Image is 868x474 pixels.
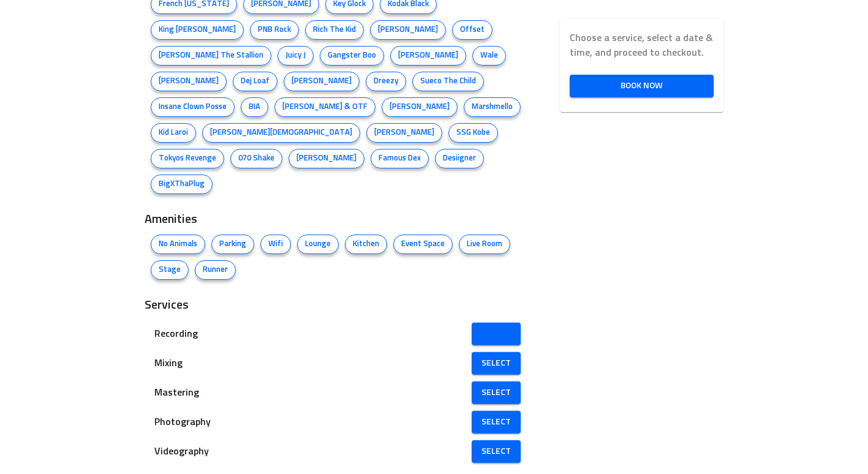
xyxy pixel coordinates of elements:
span: Sueco The Child [413,75,483,88]
span: [PERSON_NAME] [151,75,226,88]
span: Parking [212,238,254,250]
a: Select [472,440,521,463]
span: Wale [473,50,505,62]
span: [PERSON_NAME] [367,127,442,139]
span: Famous Dex [371,152,428,165]
span: Photography [154,415,501,429]
span: Kid Laroi [151,127,195,139]
span: BigXThaPlug [151,178,212,190]
span: Recording [154,326,501,341]
span: Select [481,415,511,430]
span: Kitchen [345,238,387,250]
span: [PERSON_NAME] [284,75,359,88]
span: Videography [154,444,501,459]
span: Wifi [261,238,290,250]
span: Lounge [298,238,338,250]
span: BIA [241,101,268,113]
span: [PERSON_NAME] [289,152,364,165]
span: Mixing [154,356,501,371]
span: Select [481,326,511,342]
span: Live Room [459,238,510,250]
span: Offset [453,24,492,36]
span: Select [481,444,511,459]
a: Select [472,382,521,404]
span: [PERSON_NAME] [382,101,457,113]
span: Marshmello [464,101,520,113]
a: Select [472,411,521,434]
span: [PERSON_NAME] [391,50,466,62]
span: Juicy J [278,50,313,62]
span: Book Now [579,78,704,94]
span: Select [481,356,511,371]
span: Runner [195,264,235,276]
span: SSG Kobe [449,127,497,139]
span: [PERSON_NAME] The Stallion [151,50,271,62]
span: Tokyos Revenge [151,152,224,165]
div: Recording [145,319,530,348]
a: Book Now [570,75,714,97]
span: Dej Loaf [233,75,277,88]
label: Choose a service, select a date & time, and proceed to checkout. [570,31,714,60]
h3: Amenities [145,210,530,228]
a: Select [472,352,521,375]
span: Dreezy [366,75,406,88]
span: Rich The Kid [306,24,363,36]
a: Select [472,323,521,345]
span: [PERSON_NAME] [371,24,445,36]
div: Mastering [145,378,530,407]
span: Mastering [154,385,501,400]
span: [PERSON_NAME] & OTF [275,101,375,113]
span: Select [481,385,511,401]
span: 070 Shake [231,152,282,165]
span: Stage [151,264,188,276]
span: Desiigner [436,152,483,165]
span: Insane Clown Posse [151,101,234,113]
div: Mixing [145,348,530,378]
div: Videography [145,437,530,466]
div: Photography [145,407,530,437]
span: PNB Rock [251,24,298,36]
span: Gangster Boo [320,50,383,62]
span: [PERSON_NAME][DEMOGRAPHIC_DATA] [203,127,360,139]
span: No Animals [151,238,205,250]
span: King [PERSON_NAME] [151,24,243,36]
h3: Services [145,296,530,314]
span: Event Space [394,238,452,250]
